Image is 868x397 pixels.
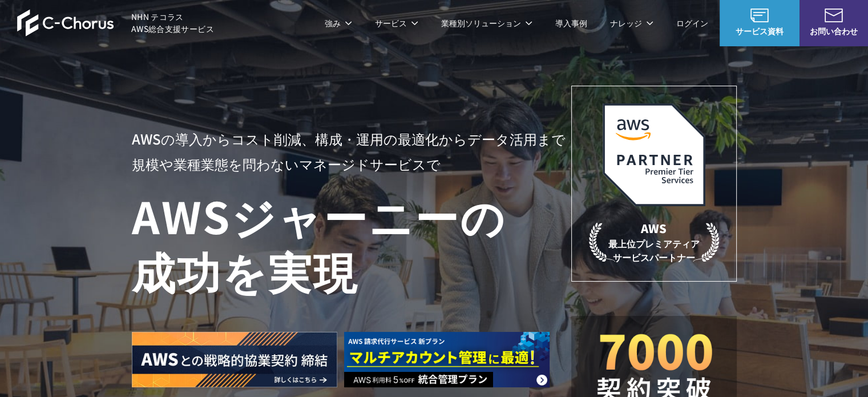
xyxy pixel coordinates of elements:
img: AWSとの戦略的協業契約 締結 [132,332,337,387]
a: AWS総合支援サービス C-Chorus NHN テコラスAWS総合支援サービス [17,9,214,37]
p: 最上位プレミアティア サービスパートナー [589,220,719,264]
h1: AWS ジャーニーの 成功を実現 [132,188,571,298]
span: NHN テコラス AWS総合支援サービス [131,11,214,35]
p: AWSの導入からコスト削減、 構成・運用の最適化からデータ活用まで 規模や業種業態を問わない マネージドサービスで [132,126,571,177]
em: AWS [641,220,667,236]
p: 強み [325,17,352,29]
img: AWS請求代行サービス 統合管理プラン [344,332,550,387]
a: ログイン [676,17,708,29]
img: AWSプレミアティアサービスパートナー [603,103,705,206]
a: 導入事例 [555,17,587,29]
img: お問い合わせ [825,9,843,22]
span: お問い合わせ [800,25,868,37]
p: サービス [375,17,418,29]
img: AWS総合支援サービス C-Chorus サービス資料 [750,9,769,22]
p: ナレッジ [610,17,653,29]
span: サービス資料 [720,25,800,37]
p: 業種別ソリューション [441,17,532,29]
